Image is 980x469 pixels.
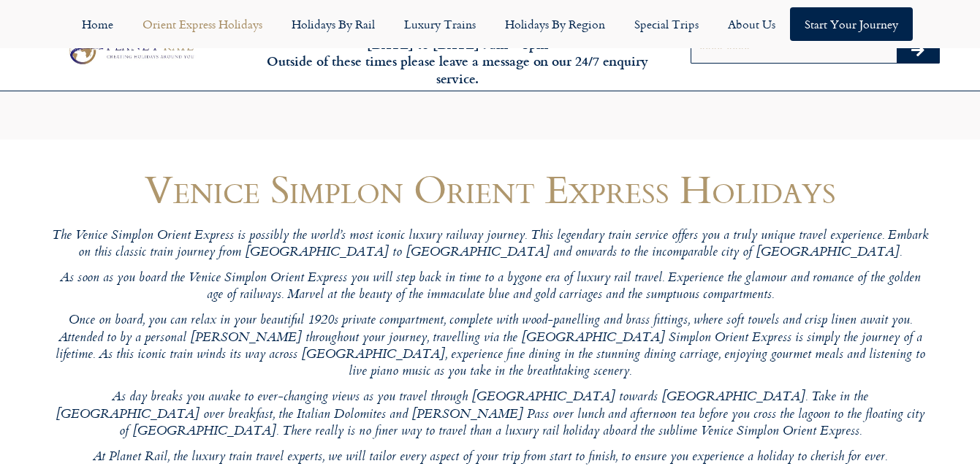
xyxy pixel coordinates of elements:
[52,167,929,210] h1: Venice Simplon Orient Express Holidays
[52,313,929,381] p: Once on board, you can relax in your beautiful 1920s private compartment, complete with wood-pane...
[7,7,973,41] nav: Menu
[128,7,277,41] a: Orient Express Holidays
[64,34,197,67] img: Planet Rail Train Holidays Logo
[897,39,939,63] button: Search
[790,7,913,41] a: Start your Journey
[620,7,713,41] a: Special Trips
[52,228,929,262] p: The Venice Simplon Orient Express is possibly the world’s most iconic luxury railway journey. Thi...
[390,7,490,41] a: Luxury Trains
[277,7,390,41] a: Holidays by Rail
[67,7,128,41] a: Home
[713,7,790,41] a: About Us
[52,449,929,466] p: At Planet Rail, the luxury train travel experts, we will tailor every aspect of your trip from st...
[52,389,929,441] p: As day breaks you awake to ever-changing views as you travel through [GEOGRAPHIC_DATA] towards [G...
[52,270,929,305] p: As soon as you board the Venice Simplon Orient Express you will step back in time to a bygone era...
[265,36,650,87] h6: [DATE] to [DATE] 9am – 5pm Outside of these times please leave a message on our 24/7 enquiry serv...
[490,7,620,41] a: Holidays by Region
